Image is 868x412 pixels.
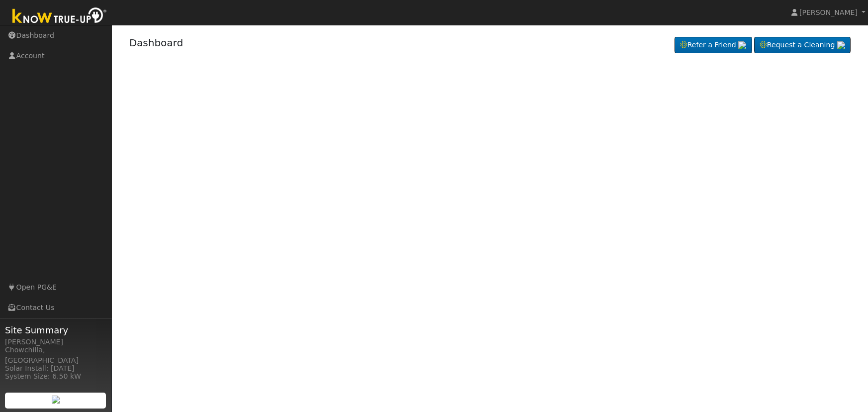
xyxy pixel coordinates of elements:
img: retrieve [738,41,746,49]
img: retrieve [52,396,60,404]
a: Request a Cleaning [754,37,851,54]
div: Chowchilla, [GEOGRAPHIC_DATA] [5,345,106,366]
span: [PERSON_NAME] [799,8,858,16]
img: Know True-Up [7,5,112,28]
span: Site Summary [5,323,106,337]
div: Solar Install: [DATE] [5,363,106,374]
img: retrieve [837,41,845,49]
div: System Size: 6.50 kW [5,371,106,382]
a: Dashboard [129,37,184,49]
a: Refer a Friend [675,37,752,54]
div: [PERSON_NAME] [5,337,106,347]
